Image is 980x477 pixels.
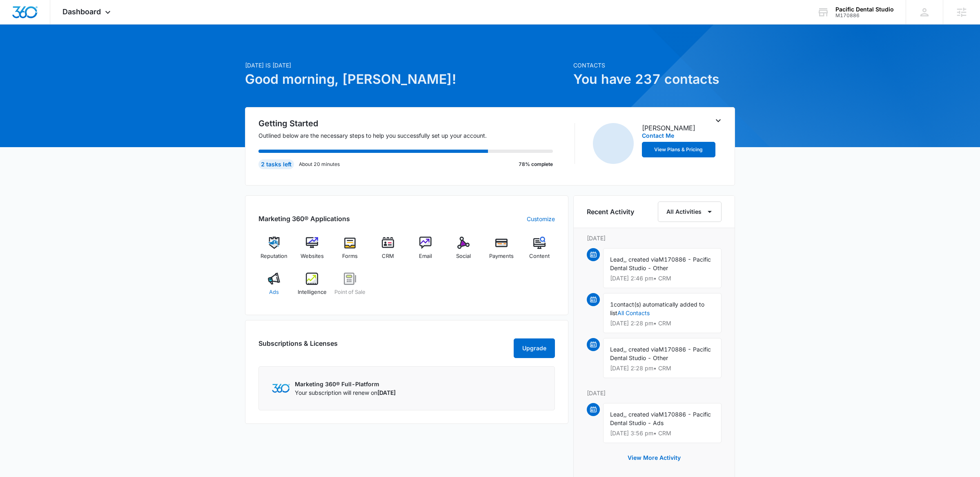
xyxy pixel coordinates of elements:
[713,116,723,125] button: Toggle Collapse
[334,237,366,266] a: Forms
[610,411,625,418] span: Lead,
[258,131,563,140] p: Outlined below are the necessary steps to help you successfully set up your account.
[410,237,441,266] a: Email
[593,123,634,164] img: Your Marketing Consultant Team
[258,237,290,266] a: Reputation
[610,256,625,263] span: Lead,
[835,13,894,18] div: account id
[610,346,711,361] span: M170886 - Pacific Dental Studio - Other
[298,288,327,296] span: Intelligence
[514,338,555,358] button: Upgrade
[610,320,715,326] p: [DATE] 2:28 pm • CRM
[625,256,659,263] span: , created via
[573,61,735,69] p: Contacts
[448,237,479,266] a: Social
[301,252,324,260] span: Websites
[610,301,614,308] span: 1
[382,252,394,260] span: CRM
[258,159,294,169] div: 2 tasks left
[486,237,517,266] a: Payments
[610,365,715,371] p: [DATE] 2:28 pm • CRM
[258,273,290,302] a: Ads
[625,346,659,353] span: , created via
[610,256,711,271] span: M170886 - Pacific Dental Studio - Other
[519,161,553,168] p: 78% complete
[642,142,715,157] button: View Plans & Pricing
[587,207,634,217] h6: Recent Activity
[610,301,704,316] span: contact(s) automatically added to list
[334,273,366,302] a: Point of Sale
[523,237,555,266] a: Content
[334,288,365,296] span: Point of Sale
[258,338,338,355] h2: Subscriptions & Licenses
[372,237,403,266] a: CRM
[610,411,711,426] span: M170886 - Pacific Dental Studio - Ads
[642,123,695,133] p: [PERSON_NAME]
[261,252,287,260] span: Reputation
[587,234,722,242] p: [DATE]
[419,252,432,260] span: Email
[377,389,396,396] span: [DATE]
[835,6,894,13] div: account name
[610,346,625,353] span: Lead,
[625,411,659,418] span: , created via
[245,69,568,89] h1: Good morning, [PERSON_NAME]!
[299,161,340,168] p: About 20 minutes
[617,309,650,316] a: All Contacts
[62,7,101,16] span: Dashboard
[573,69,735,89] h1: You have 237 contacts
[296,237,328,266] a: Websites
[619,448,689,468] button: View More Activity
[642,133,674,139] button: Contact Me
[295,380,396,388] p: Marketing 360® Full-Platform
[245,61,568,69] p: [DATE] is [DATE]
[258,117,563,130] h2: Getting Started
[269,288,279,296] span: Ads
[610,275,715,281] p: [DATE] 2:46 pm • CRM
[610,430,715,436] p: [DATE] 3:56 pm • CRM
[527,215,555,223] a: Customize
[489,252,514,260] span: Payments
[296,273,328,302] a: Intelligence
[658,202,722,222] button: All Activities
[258,214,350,224] h2: Marketing 360® Applications
[295,388,396,397] p: Your subscription will renew on
[272,384,290,392] img: Marketing 360 Logo
[342,252,358,260] span: Forms
[587,389,722,397] p: [DATE]
[529,252,550,260] span: Content
[456,252,471,260] span: Social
